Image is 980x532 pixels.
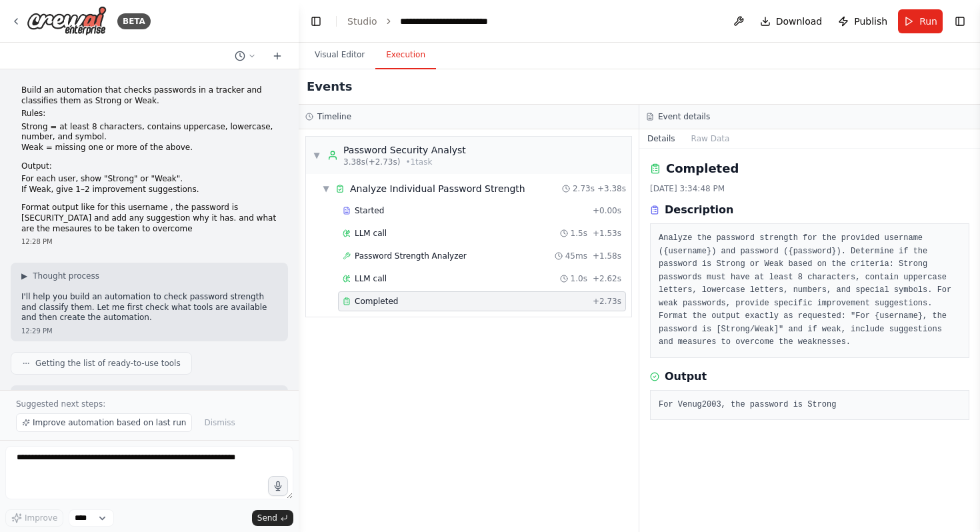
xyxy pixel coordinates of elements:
div: Password Security Analyst [343,143,466,157]
p: I'll help you build an automation to check password strength and classify them. Let me first chec... [21,292,277,323]
button: Improve [5,509,63,527]
p: Build an automation that checks passwords in a tracker and classifies them as Strong or Weak. [21,85,277,106]
span: + 0.00s [593,205,621,216]
span: Completed [355,296,398,307]
span: Send [257,513,277,523]
h2: Completed [666,159,739,178]
button: Hide left sidebar [307,12,325,31]
pre: For Venug2003, the password is Strong [659,399,961,412]
span: + 2.73s [593,296,621,307]
span: + 1.53s [593,228,621,239]
button: Details [639,129,683,148]
span: Dismiss [204,417,235,428]
span: + 2.62s [593,273,621,284]
button: Dismiss [197,413,241,432]
span: Password Strength Analyzer [355,251,467,261]
a: Studio [347,16,377,27]
li: If Weak, give 1–2 improvement suggestions. [21,185,277,195]
h3: Output [665,369,707,385]
span: Download [776,15,823,28]
button: Click to speak your automation idea [268,476,288,496]
span: + 1.58s [593,251,621,261]
button: Publish [833,9,893,33]
li: For each user, show "Strong" or "Weak". [21,174,277,185]
p: Rules: [21,109,277,119]
li: Weak = missing one or more of the above. [21,143,277,153]
span: • 1 task [405,157,432,167]
span: LLM call [355,273,387,284]
span: 2.73s [573,183,595,194]
h3: Description [665,202,733,218]
button: Raw Data [683,129,738,148]
span: ▶ [21,271,27,281]
button: Send [252,510,293,526]
button: Visual Editor [304,41,375,69]
span: Improve automation based on last run [33,417,186,428]
button: Improve automation based on last run [16,413,192,432]
button: Download [755,9,828,33]
span: 1.0s [571,273,587,284]
nav: breadcrumb [347,15,488,28]
p: Suggested next steps: [16,399,283,409]
div: 12:28 PM [21,237,277,247]
span: 1.5s [571,228,587,239]
span: ▼ [322,183,330,194]
pre: Analyze the password strength for the provided username ({username}) and password ({password}). D... [659,232,961,349]
span: 3.38s (+2.73s) [343,157,400,167]
h3: Event details [658,111,710,122]
li: Strong = at least 8 characters, contains uppercase, lowercase, number, and symbol. [21,122,277,143]
button: Run [898,9,943,33]
span: Getting the list of ready-to-use tools [35,358,181,369]
span: ▼ [313,150,321,161]
span: Run [919,15,937,28]
span: 45ms [565,251,587,261]
div: BETA [117,13,151,29]
span: + 3.38s [597,183,626,194]
button: Execution [375,41,436,69]
span: Started [355,205,384,216]
div: Analyze Individual Password Strength [350,182,525,195]
span: Publish [854,15,887,28]
p: Format output like for this username , the password is [SECURITY_DATA] and add any suggestion why... [21,203,277,234]
div: 12:29 PM [21,326,277,336]
img: Logo [27,6,107,36]
h3: Timeline [317,111,351,122]
p: Output: [21,161,277,172]
button: Show right sidebar [951,12,969,31]
button: ▶Thought process [21,271,99,281]
div: [DATE] 3:34:48 PM [650,183,969,194]
button: Switch to previous chat [229,48,261,64]
span: Improve [25,513,57,523]
h2: Events [307,77,352,96]
button: Start a new chat [267,48,288,64]
span: LLM call [355,228,387,239]
span: Thought process [33,271,99,281]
